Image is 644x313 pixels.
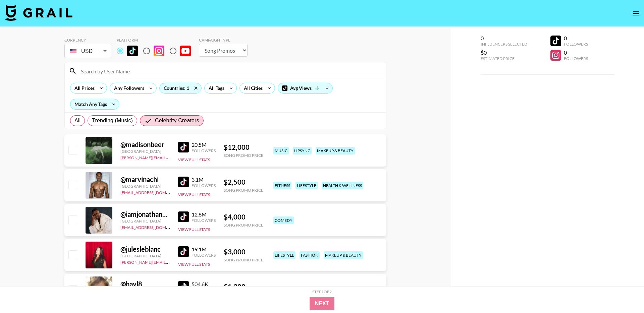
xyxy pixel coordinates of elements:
div: health & wellness [322,182,363,189]
div: Campaign Type [199,38,248,43]
div: 3.1M [192,176,216,183]
img: TikTok [178,281,189,292]
div: All Cities [240,83,264,93]
div: lipsync [293,147,312,154]
a: [EMAIL_ADDRESS][DOMAIN_NAME] [120,224,188,230]
div: Any Followers [110,83,146,93]
img: YouTube [180,46,191,56]
div: $ 12,000 [224,143,263,151]
div: Influencers Selected [481,42,527,47]
iframe: Drift Widget Chat Controller [610,279,636,305]
div: All Prices [70,83,96,93]
div: Currency [64,38,111,43]
div: @ iamjonathanpeter [120,210,170,218]
div: $ 1,300 [224,283,263,291]
div: 20.5M [192,141,216,148]
div: Song Promo Price [224,153,263,158]
div: Song Promo Price [224,188,263,193]
button: View Full Stats [178,262,210,267]
div: music [273,147,289,154]
div: @ madisonbeer [120,140,170,149]
div: Followers [564,56,588,61]
div: Followers [192,253,216,258]
a: [EMAIL_ADDRESS][DOMAIN_NAME] [120,189,188,195]
input: Search by User Name [77,66,382,76]
div: [GEOGRAPHIC_DATA] [120,218,170,224]
div: Step 1 of 2 [312,289,332,294]
div: $ 4,000 [224,213,263,221]
button: Next [310,297,335,310]
div: @ marvinachi [120,175,170,184]
button: View Full Stats [178,157,210,162]
div: Estimated Price [481,56,527,61]
div: $ 2,500 [224,178,263,186]
div: @ julesleblanc [120,245,170,253]
div: Song Promo Price [224,223,263,228]
div: [GEOGRAPHIC_DATA] [120,184,170,189]
div: Followers [192,183,216,188]
div: makeup & beauty [316,147,355,154]
div: comedy [273,216,294,224]
span: Celebrity Creators [155,117,199,125]
div: @ hayl8 [120,280,170,288]
img: TikTok [127,46,138,56]
button: View Full Stats [178,227,210,232]
a: [PERSON_NAME][EMAIL_ADDRESS][DOMAIN_NAME] [120,258,220,265]
button: open drawer [629,7,643,20]
div: lifestyle [273,251,296,259]
div: Song Promo Price [224,257,263,262]
div: $ 3,000 [224,248,263,256]
img: Instagram [154,46,164,56]
div: 19.1M [192,246,216,253]
div: $0 [481,49,527,56]
div: Avg Views [278,83,332,93]
div: fitness [273,182,291,189]
div: USD [66,45,110,57]
div: 12.8M [192,211,216,218]
div: Countries: 1 [160,83,201,93]
div: [GEOGRAPHIC_DATA] [120,253,170,258]
div: All Tags [205,83,226,93]
button: View Full Stats [178,192,210,197]
div: 0 [564,35,588,42]
div: Followers [192,218,216,223]
div: 504.6K [192,281,216,288]
div: 0 [481,35,527,42]
div: fashion [300,251,320,259]
div: Followers [192,148,216,153]
img: TikTok [178,177,189,187]
div: [GEOGRAPHIC_DATA] [120,149,170,154]
a: [PERSON_NAME][EMAIL_ADDRESS][DOMAIN_NAME] [120,154,220,160]
span: Trending (Music) [92,117,133,125]
img: TikTok [178,211,189,222]
div: Followers [564,42,588,47]
img: Grail Talent [5,5,72,21]
div: 0 [564,49,588,56]
span: All [74,117,80,125]
img: TikTok [178,246,189,257]
div: makeup & beauty [324,251,363,259]
div: Platform [117,38,196,43]
img: TikTok [178,142,189,152]
div: lifestyle [296,182,318,189]
div: Match Any Tags [70,99,119,109]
